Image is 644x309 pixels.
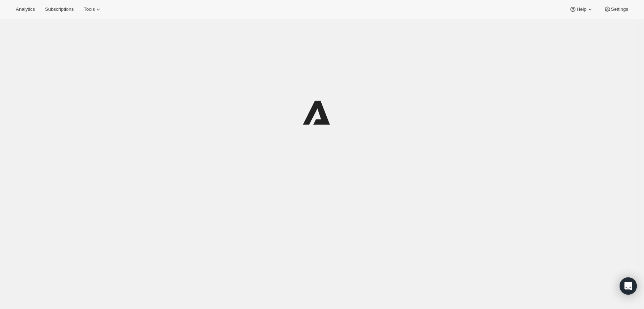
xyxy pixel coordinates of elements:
[611,6,628,12] span: Settings
[84,6,95,12] span: Tools
[11,4,39,14] button: Analytics
[41,4,78,14] button: Subscriptions
[577,6,586,12] span: Help
[79,4,106,14] button: Tools
[45,6,74,12] span: Subscriptions
[599,4,633,14] button: Settings
[16,6,35,12] span: Analytics
[565,4,598,14] button: Help
[620,277,637,295] div: Open Intercom Messenger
